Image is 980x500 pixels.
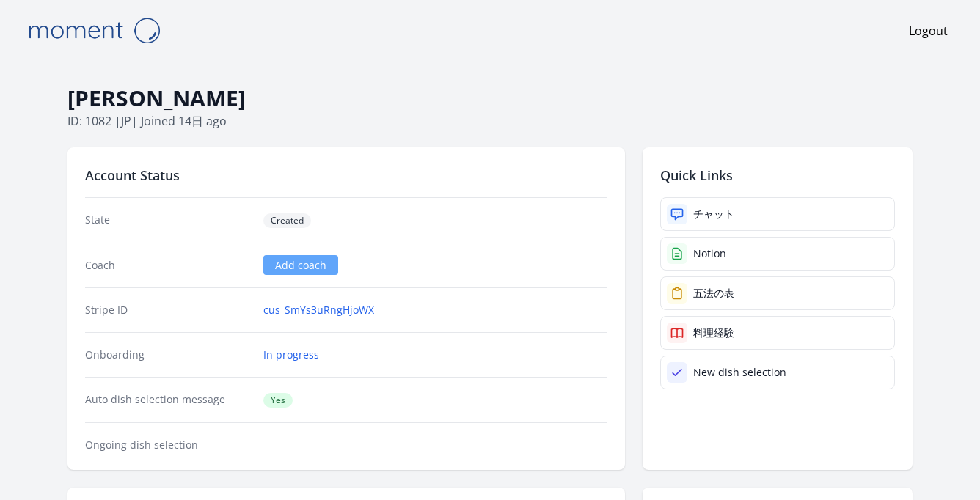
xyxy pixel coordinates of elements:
h2: Quick Links [660,165,895,185]
div: チャット [693,207,734,221]
dt: State [85,213,252,228]
dt: Onboarding [85,348,252,362]
span: jp [121,113,131,129]
h1: [PERSON_NAME] [67,84,913,112]
a: Add coach [263,255,338,275]
div: New dish selection [693,365,786,380]
a: 五法の表 [660,276,895,310]
a: In progress [263,348,319,362]
div: 五法の表 [693,286,734,301]
a: Notion [660,237,895,271]
h2: Account Status [85,165,607,185]
a: New dish selection [660,356,895,389]
a: cus_SmYs3uRngHjoWX [263,303,374,317]
dt: Ongoing dish selection [85,438,252,452]
span: Yes [263,393,293,408]
div: Notion [693,246,726,261]
a: 料理経験 [660,316,895,350]
p: ID: 1082 | | Joined 14日 ago [67,112,913,130]
dt: Stripe ID [85,303,252,317]
a: チャット [660,197,895,231]
span: Created [263,213,311,228]
div: 料理経験 [693,326,734,340]
img: Moment [21,12,167,49]
dt: Auto dish selection message [85,392,252,408]
a: Logout [909,22,948,40]
dt: Coach [85,258,252,273]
